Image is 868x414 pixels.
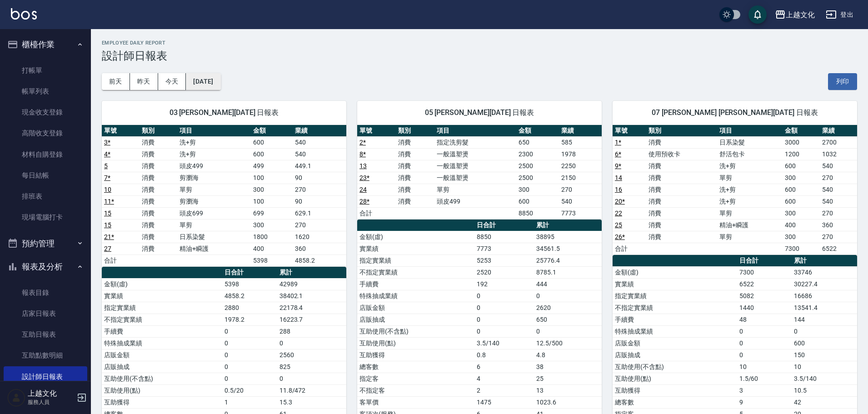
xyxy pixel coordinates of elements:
td: 消費 [646,195,717,207]
td: 13 [534,384,602,396]
td: 消費 [396,195,434,207]
td: 指定實業績 [613,290,737,302]
td: 實業績 [613,278,737,290]
td: 互助獲得 [357,349,474,361]
td: 90 [293,195,346,207]
td: 650 [534,314,602,325]
a: 27 [104,245,111,252]
td: 消費 [140,184,177,195]
td: 單剪 [177,219,251,231]
td: 22178.4 [277,302,346,314]
td: 5398 [222,278,277,290]
a: 14 [615,174,622,181]
td: 實業績 [357,243,474,254]
td: 300 [783,172,820,184]
td: 1023.6 [534,396,602,408]
td: 540 [559,195,602,207]
td: 540 [820,160,857,172]
a: 10 [104,186,111,193]
a: 22 [615,209,622,217]
td: 2 [474,384,534,396]
a: 高階收支登錄 [4,123,87,144]
h5: 上越文化 [28,389,74,398]
td: 449.1 [293,160,346,172]
a: 店家日報表 [4,303,87,324]
td: 手續費 [613,314,737,325]
td: 互助使用(不含點) [613,361,737,373]
td: 1.5/60 [737,373,792,384]
td: 1800 [251,231,293,243]
td: 洗+剪 [717,195,783,207]
td: 2300 [516,148,559,160]
button: 列印 [828,73,857,90]
a: 帳單列表 [4,81,87,102]
td: 單剪 [717,172,783,184]
td: 16223.7 [277,314,346,325]
td: 消費 [140,172,177,184]
td: 3.5/140 [792,373,857,384]
table: a dense table [102,125,346,267]
td: 0 [737,337,792,349]
td: 頭皮699 [177,207,251,219]
td: 日系染髮 [177,231,251,243]
td: 合計 [357,207,396,219]
td: 4858.2 [222,290,277,302]
td: 400 [251,243,293,254]
td: 360 [820,219,857,231]
td: 特殊抽成業績 [357,290,474,302]
td: 消費 [140,207,177,219]
td: 400 [783,219,820,231]
td: 消費 [396,172,434,184]
td: 實業績 [102,290,222,302]
td: 單剪 [177,184,251,195]
a: 現金收支登錄 [4,102,87,123]
td: 消費 [646,219,717,231]
div: 上越文化 [786,9,815,20]
a: 13 [359,162,367,170]
a: 互助點數明細 [4,345,87,366]
td: 消費 [140,148,177,160]
td: 消費 [396,136,434,148]
td: 0 [534,325,602,337]
th: 單號 [357,125,396,137]
td: 600 [516,195,559,207]
td: 消費 [646,172,717,184]
a: 排班表 [4,186,87,207]
td: 1032 [820,148,857,160]
td: 使用預收卡 [646,148,717,160]
td: 精油+瞬護 [177,243,251,254]
td: 444 [534,278,602,290]
td: 消費 [646,231,717,243]
a: 報表目錄 [4,282,87,303]
td: 7773 [559,207,602,219]
td: 540 [820,184,857,195]
td: 270 [559,184,602,195]
td: 合計 [613,243,646,254]
td: 38 [534,361,602,373]
td: 洗+剪 [177,136,251,148]
td: 650 [516,136,559,148]
img: Person [7,389,25,407]
td: 600 [251,136,293,148]
td: 8850 [516,207,559,219]
td: 2150 [559,172,602,184]
td: 34561.5 [534,243,602,254]
td: 42989 [277,278,346,290]
th: 單號 [102,125,140,137]
td: 2500 [516,160,559,172]
td: 洗+剪 [717,184,783,195]
td: 600 [792,337,857,349]
td: 0.8 [474,349,534,361]
button: 預約管理 [4,232,87,255]
td: 單剪 [434,184,516,195]
td: 360 [293,243,346,254]
td: 不指定實業績 [102,314,222,325]
td: 消費 [140,219,177,231]
td: 3.5/140 [474,337,534,349]
button: 櫃檯作業 [4,33,87,56]
td: 0 [737,325,792,337]
td: 0 [534,290,602,302]
td: 288 [277,325,346,337]
a: 材料自購登錄 [4,144,87,165]
td: 48 [737,314,792,325]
